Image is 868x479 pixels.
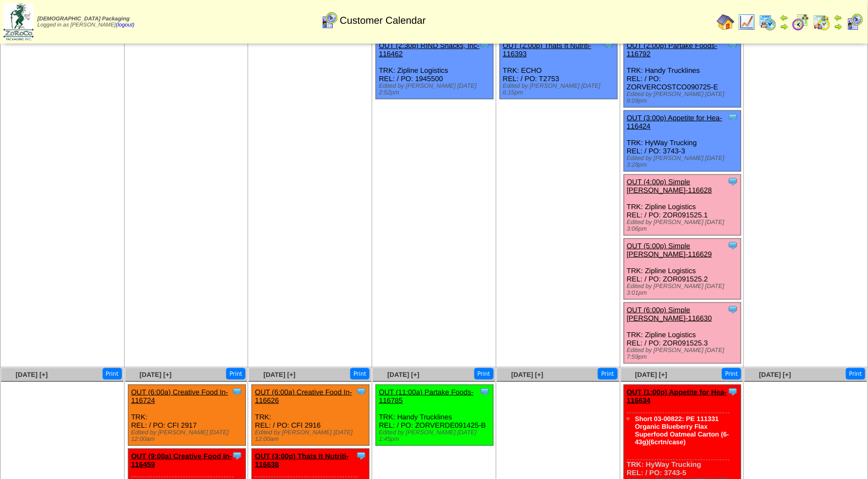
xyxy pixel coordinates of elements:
div: Edited by [PERSON_NAME] [DATE] 6:15pm [503,83,617,96]
a: [DATE] [+] [15,371,47,379]
img: line_graph.gif [738,13,756,31]
button: Print [846,368,865,380]
div: Edited by [PERSON_NAME] [DATE] 12:00am [131,429,245,443]
a: Short 03-00822: PE 111331 Organic Blueberry Flax Superfood Oatmeal Carton (6-43g)(6crtn/case) [635,415,730,446]
button: Print [722,368,741,380]
div: TRK: REL: / PO: CFI 2917 [128,385,245,446]
img: home.gif [717,13,735,31]
button: Print [350,368,369,380]
a: OUT (6:00p) Simple [PERSON_NAME]-116630 [627,306,712,322]
a: [DATE] [+] [511,371,543,379]
div: TRK: Handy Trucklines REL: / PO: ZORVERDE091425-B [376,385,494,446]
a: [DATE] [+] [264,371,296,379]
div: TRK: HyWay Trucking REL: / PO: 3743-3 [624,111,741,172]
img: arrowright.gif [834,22,843,31]
img: Tooltip [727,386,738,397]
a: OUT (5:00p) Simple [PERSON_NAME]-116629 [627,242,712,258]
img: calendarcustomer.gif [846,13,864,31]
button: Print [103,368,122,380]
img: Tooltip [232,450,243,461]
div: Edited by [PERSON_NAME] [DATE] 7:59pm [627,347,741,360]
div: Edited by [PERSON_NAME] [DATE] 1:45pm [379,429,493,443]
div: Edited by [PERSON_NAME] [DATE] 2:52pm [379,83,493,96]
div: Edited by [PERSON_NAME] [DATE] 3:28pm [627,155,741,168]
div: TRK: Zipline Logistics REL: / PO: ZOR091525.2 [624,239,741,300]
img: arrowleft.gif [780,13,789,22]
div: TRK: Handy Trucklines REL: / PO: ZORVERCOSTCO090725-E [624,39,741,108]
span: [DEMOGRAPHIC_DATA] Packaging [37,16,130,22]
button: Print [226,368,245,380]
img: arrowleft.gif [834,13,843,22]
img: Tooltip [727,176,738,187]
button: Print [598,368,617,380]
img: Tooltip [232,386,243,397]
button: Print [474,368,494,380]
a: OUT (2:30p) RIND Snacks, Inc-116462 [379,41,480,58]
a: [DATE] [+] [759,371,791,379]
img: Tooltip [356,386,367,397]
a: OUT (9:00a) Creative Food In-116459 [131,452,232,469]
a: OUT (6:00a) Creative Food In-116724 [131,388,228,405]
img: calendarcustomer.gif [320,12,338,29]
div: TRK: REL: / PO: CFI 2916 [252,385,369,446]
a: OUT (3:00p) Thats It Nutriti-116638 [255,452,349,469]
img: Tooltip [727,240,738,251]
a: (logout) [116,22,135,28]
a: OUT (2:00p) Partake Foods-116792 [627,41,718,58]
a: [DATE] [+] [635,371,667,379]
img: Tooltip [727,112,738,123]
div: Edited by [PERSON_NAME] [DATE] 12:00am [255,429,369,443]
a: [DATE] [+] [140,371,172,379]
img: arrowright.gif [780,22,789,31]
a: OUT (11:00a) Partake Foods-116785 [379,388,474,405]
div: Edited by [PERSON_NAME] [DATE] 3:01pm [627,283,741,296]
img: calendarinout.gif [813,13,831,31]
div: TRK: Zipline Logistics REL: / PO: 1945500 [376,39,494,99]
img: calendarblend.gif [792,13,810,31]
img: calendarprod.gif [759,13,776,31]
img: Tooltip [727,304,738,315]
a: OUT (1:00p) Appetite for Hea-116634 [627,388,727,405]
span: Logged in as [PERSON_NAME] [37,16,135,28]
div: TRK: ECHO REL: / PO: T2753 [500,39,617,99]
img: Tooltip [356,450,367,461]
div: TRK: Zipline Logistics REL: / PO: ZOR091525.1 [624,175,741,236]
a: OUT (6:00a) Creative Food In-116626 [255,388,352,405]
a: OUT (4:00p) Simple [PERSON_NAME]-116628 [627,178,712,194]
div: Edited by [PERSON_NAME] [DATE] 3:06pm [627,219,741,232]
a: OUT (3:00p) Appetite for Hea-116424 [627,114,722,130]
div: TRK: Zipline Logistics REL: / PO: ZOR091525.3 [624,303,741,364]
a: OUT (2:00p) Thats It Nutriti-116393 [503,41,592,58]
div: Edited by [PERSON_NAME] [DATE] 8:09pm [627,91,741,104]
img: zoroco-logo-small.webp [3,3,34,40]
img: Tooltip [479,386,490,397]
span: Customer Calendar [340,15,426,26]
a: [DATE] [+] [387,371,419,379]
